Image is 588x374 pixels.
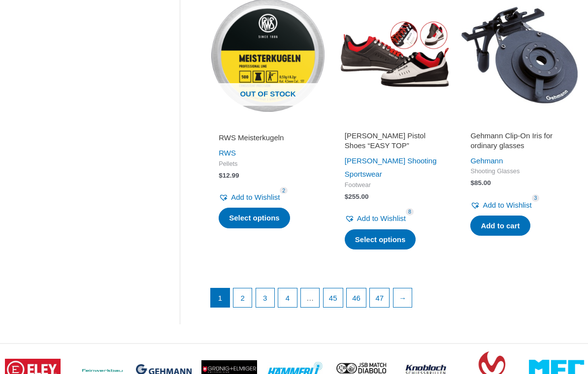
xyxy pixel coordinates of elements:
[219,190,280,204] a: Add to Wishlist
[470,156,503,165] a: Gehmann
[256,288,275,307] a: Page 3
[301,288,320,307] span: …
[470,119,569,131] iframe: Customer reviews powered by Trustpilot
[345,119,443,131] iframe: Customer reviews powered by Trustpilot
[345,193,349,200] span: $
[470,198,531,212] a: Add to Wishlist
[470,131,569,154] a: Gehmann Clip-On Iris for ordinary glasses
[357,214,406,222] span: Add to Wishlist
[532,194,540,202] span: 3
[345,131,443,150] h2: [PERSON_NAME] Pistol Shoes “EASY TOP”
[217,83,319,106] span: Out of stock
[470,179,474,187] span: $
[219,149,236,157] a: RWS
[280,187,288,194] span: 2
[406,208,414,216] span: 8
[347,288,366,307] a: Page 46
[219,160,317,168] span: Pellets
[470,131,569,150] h2: Gehmann Clip-On Iris for ordinary glasses
[231,193,280,201] span: Add to Wishlist
[345,181,443,189] span: Footwear
[345,131,443,154] a: [PERSON_NAME] Pistol Shoes “EASY TOP”
[219,172,239,179] bdi: 12.99
[483,201,531,209] span: Add to Wishlist
[219,208,290,228] a: Select options for “RWS Meisterkugeln”
[219,172,223,179] span: $
[233,288,252,307] a: Page 2
[470,167,569,176] span: Shooting Glasses
[470,179,490,187] bdi: 85.00
[219,133,317,143] h2: RWS Meisterkugeln
[345,156,437,179] a: [PERSON_NAME] Shooting Sportswear
[210,288,578,312] nav: Product Pagination
[345,193,369,200] bdi: 255.00
[370,288,389,307] a: Page 47
[219,133,317,146] a: RWS Meisterkugeln
[278,288,297,307] a: Page 4
[211,288,229,307] span: Page 1
[393,288,412,307] a: →
[345,212,406,225] a: Add to Wishlist
[324,288,343,307] a: Page 45
[219,119,317,131] iframe: Customer reviews powered by Trustpilot
[345,229,416,250] a: Select options for “SAUER Pistol Shoes "EASY TOP"”
[470,216,530,236] a: Add to cart: “Gehmann Clip-On Iris for ordinary glasses”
